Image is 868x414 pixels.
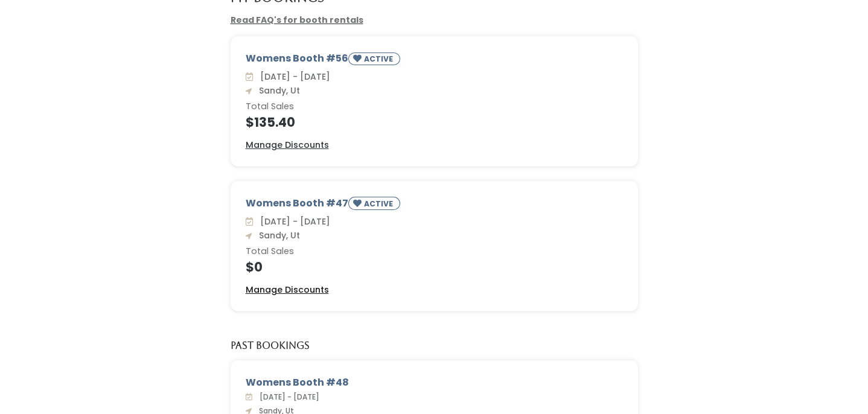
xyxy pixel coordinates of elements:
[246,102,623,112] h6: Total Sales
[246,196,623,215] div: Womens Booth #47
[246,139,329,151] a: Manage Discounts
[255,71,330,83] span: [DATE] - [DATE]
[246,284,329,296] a: Manage Discounts
[364,54,395,64] small: ACTIVE
[231,340,310,351] h5: Past Bookings
[246,284,329,296] u: Manage Discounts
[364,199,395,209] small: ACTIVE
[246,51,623,70] div: Womens Booth #56
[255,215,330,228] span: [DATE] - [DATE]
[255,392,319,402] span: [DATE] - [DATE]
[246,139,329,151] u: Manage Discounts
[246,260,623,274] h4: $0
[254,229,300,241] span: Sandy, Ut
[246,375,623,390] div: Womens Booth #48
[246,115,623,129] h4: $135.40
[231,14,363,26] a: Read FAQ's for booth rentals
[254,84,300,97] span: Sandy, Ut
[246,247,623,256] h6: Total Sales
